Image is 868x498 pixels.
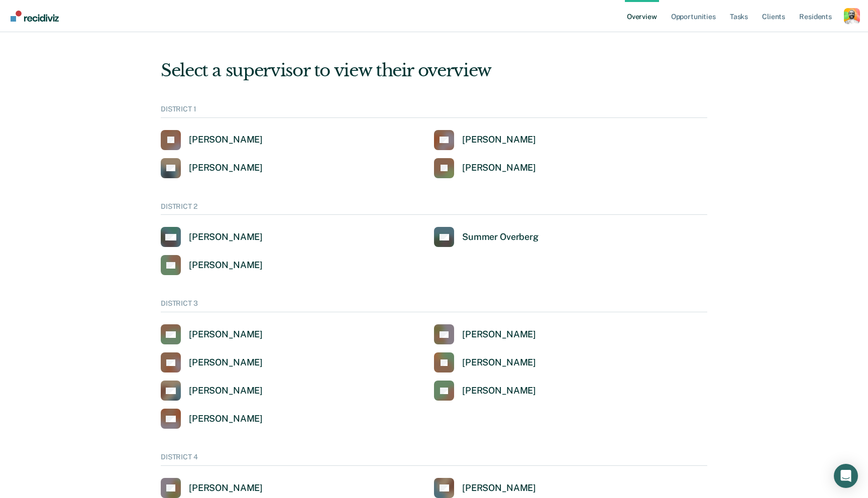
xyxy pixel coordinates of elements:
[161,60,707,81] div: Select a supervisor to view their overview
[434,130,536,150] a: [PERSON_NAME]
[161,255,263,275] a: [PERSON_NAME]
[189,162,263,174] div: [PERSON_NAME]
[844,8,860,24] button: Profile dropdown button
[161,409,263,429] a: [PERSON_NAME]
[834,464,858,488] div: Open Intercom Messenger
[189,134,263,146] div: [PERSON_NAME]
[189,385,263,397] div: [PERSON_NAME]
[189,231,263,243] div: [PERSON_NAME]
[189,482,263,494] div: [PERSON_NAME]
[189,260,263,271] div: [PERSON_NAME]
[434,478,536,498] a: [PERSON_NAME]
[161,381,263,401] a: [PERSON_NAME]
[189,357,263,368] div: [PERSON_NAME]
[434,324,536,344] a: [PERSON_NAME]
[462,162,536,174] div: [PERSON_NAME]
[161,202,707,215] div: DISTRICT 2
[462,482,536,494] div: [PERSON_NAME]
[462,385,536,397] div: [PERSON_NAME]
[434,352,536,372] a: [PERSON_NAME]
[434,381,536,401] a: [PERSON_NAME]
[161,227,263,247] a: [PERSON_NAME]
[189,413,263,425] div: [PERSON_NAME]
[434,158,536,178] a: [PERSON_NAME]
[161,299,707,312] div: DISTRICT 3
[161,158,263,178] a: [PERSON_NAME]
[161,352,263,372] a: [PERSON_NAME]
[189,329,263,340] div: [PERSON_NAME]
[462,231,538,243] div: Summer Overberg
[434,227,538,247] a: Summer Overberg
[462,134,536,146] div: [PERSON_NAME]
[161,324,263,344] a: [PERSON_NAME]
[462,329,536,340] div: [PERSON_NAME]
[462,357,536,368] div: [PERSON_NAME]
[161,478,263,498] a: [PERSON_NAME]
[11,11,59,22] img: Recidiviz
[161,105,707,118] div: DISTRICT 1
[161,130,263,150] a: [PERSON_NAME]
[161,453,707,466] div: DISTRICT 4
